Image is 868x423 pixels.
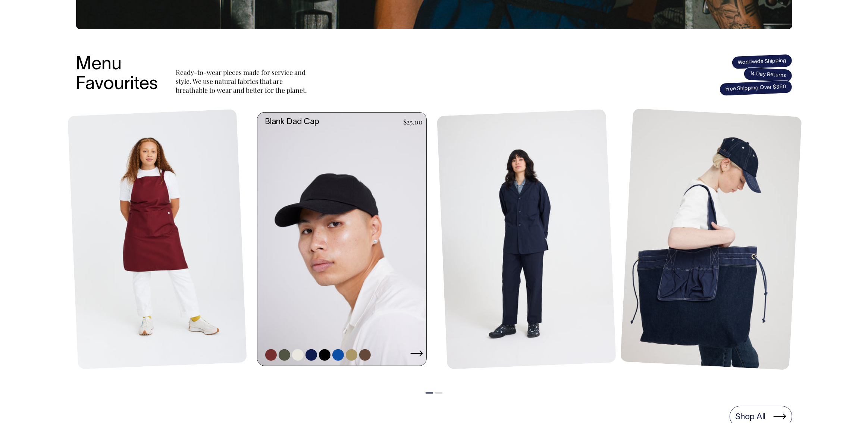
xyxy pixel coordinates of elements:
[435,392,442,394] button: 2 of 2
[176,68,310,95] p: Ready-to-wear pieces made for service and style. We use natural fabrics that are breathable to we...
[620,108,802,370] img: Store Bag
[426,392,433,394] button: 1 of 2
[731,54,792,69] span: Worldwide Shipping
[437,109,616,369] img: Unstructured Blazer
[68,109,247,369] img: Mo Apron
[719,80,792,96] span: Free Shipping Over $350
[76,55,158,95] h3: Menu Favourites
[743,67,793,83] span: 14 Day Returns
